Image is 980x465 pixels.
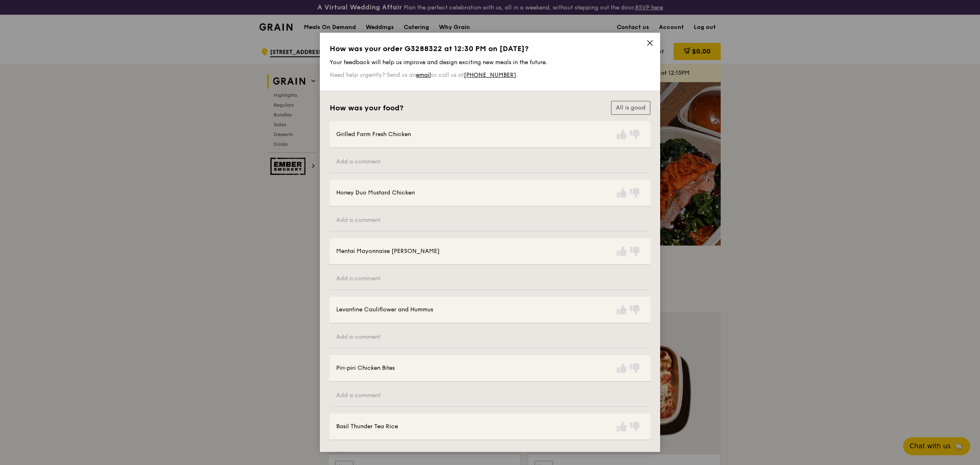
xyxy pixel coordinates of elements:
h1: How was your order G3288322 at 12:30 PM on [DATE]? [330,44,650,53]
input: Add a comment [330,326,650,349]
div: Piri‑piri Chicken Bites [336,364,395,372]
p: Need help urgently? Send us an or call us at . [330,72,650,78]
input: Add a comment [330,210,650,232]
div: Basil Thunder Tea Rice [336,423,398,431]
input: Add a comment [330,151,650,173]
div: Mentai Mayonnaise [PERSON_NAME] [336,247,440,255]
div: Levantine Cauliflower and Hummus [336,306,433,314]
input: Add a comment [330,268,650,290]
div: Grilled Farm Fresh Chicken [336,130,411,139]
a: email [416,72,431,78]
button: All is good [611,101,650,115]
a: [PHONE_NUMBER] [464,72,516,78]
input: Add a comment [330,385,650,407]
p: Your feedback will help us improve and design exciting new meals in the future. [330,59,650,66]
h2: How was your food? [330,103,403,112]
div: Honey Duo Mustard Chicken [336,189,415,197]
